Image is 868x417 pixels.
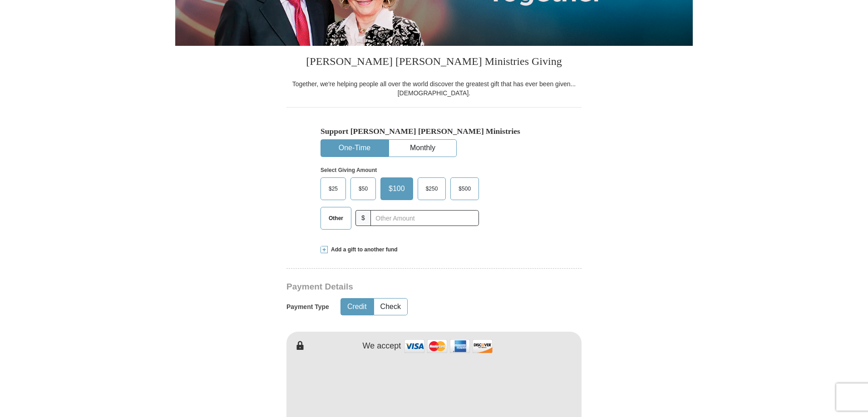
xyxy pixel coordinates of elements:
h5: Payment Type [286,303,329,311]
h3: [PERSON_NAME] [PERSON_NAME] Ministries Giving [286,46,582,79]
span: $500 [454,182,475,196]
span: Other [324,211,348,225]
button: Check [374,299,407,315]
h5: Support [PERSON_NAME] [PERSON_NAME] Ministries [321,127,547,136]
div: Together, we're helping people all over the world discover the greatest gift that has ever been g... [286,79,582,98]
span: Add a gift to another fund [328,246,398,254]
span: $50 [354,182,372,196]
input: Other Amount [370,210,479,226]
strong: Select Giving Amount [321,167,377,173]
button: Monthly [389,140,456,157]
img: credit cards accepted [403,336,494,356]
span: $100 [384,182,409,196]
h4: We accept [363,341,401,351]
span: $ [355,210,371,226]
button: Credit [341,299,373,315]
span: $25 [324,182,342,196]
span: $250 [421,182,443,196]
h3: Payment Details [286,282,518,292]
button: One-Time [321,140,388,157]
